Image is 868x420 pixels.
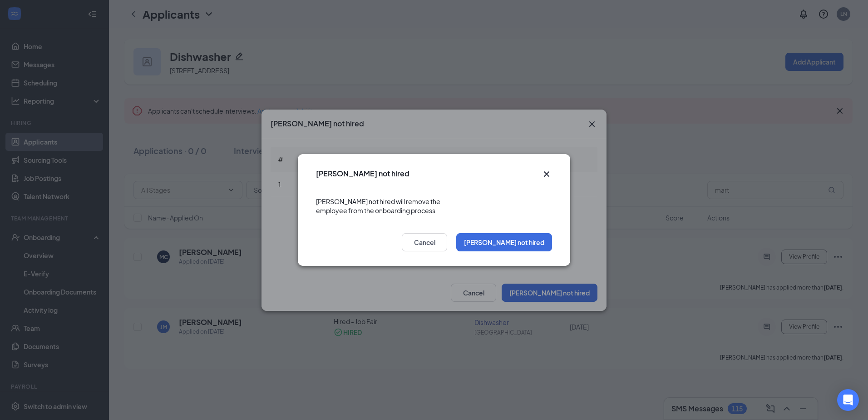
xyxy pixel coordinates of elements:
button: Close [541,169,552,180]
button: Cancel [402,233,447,251]
h3: [PERSON_NAME] not hired [316,169,409,179]
button: [PERSON_NAME] not hired [456,233,552,251]
svg: Cross [541,169,552,180]
div: [PERSON_NAME] not hired will remove the employee from the onboarding process. [316,188,552,224]
div: Open Intercom Messenger [837,389,859,411]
